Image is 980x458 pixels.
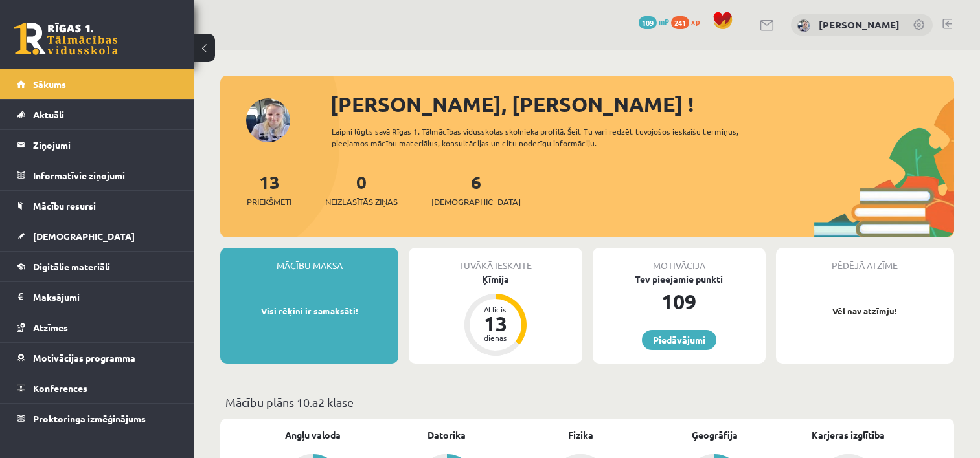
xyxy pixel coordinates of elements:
div: Tev pieejamie punkti [593,272,766,286]
legend: Maksājumi [33,282,178,312]
a: Digitālie materiāli [17,252,178,281]
a: 109 mP [639,16,669,27]
a: 6[DEMOGRAPHIC_DATA] [431,170,521,208]
div: Tuvākā ieskaite [409,248,582,272]
div: Mācību maksa [220,248,398,272]
div: dienas [476,334,515,342]
span: [DEMOGRAPHIC_DATA] [33,230,135,242]
img: Kristīne Vītola [797,19,810,32]
p: Visi rēķini ir samaksāti! [227,305,392,318]
a: Motivācijas programma [17,343,178,373]
span: Motivācijas programma [33,352,135,364]
a: 13Priekšmeti [247,170,291,208]
a: Ķīmija Atlicis 13 dienas [409,272,582,358]
legend: Informatīvie ziņojumi [33,160,178,190]
a: Mācību resursi [17,191,178,221]
a: Ziņojumi [17,130,178,160]
div: [PERSON_NAME], [PERSON_NAME] ! [330,89,954,120]
a: [DEMOGRAPHIC_DATA] [17,221,178,251]
a: Konferences [17,373,178,403]
a: [PERSON_NAME] [819,18,900,31]
a: Ģeogrāfija [692,428,738,442]
a: 241 xp [671,16,706,27]
a: Fizika [568,428,593,442]
a: Rīgas 1. Tālmācības vidusskola [14,23,118,55]
a: Datorika [427,428,466,442]
span: [DEMOGRAPHIC_DATA] [431,195,521,208]
span: Neizlasītās ziņas [325,195,398,208]
a: 0Neizlasītās ziņas [325,170,398,208]
span: Atzīmes [33,322,68,333]
a: Atzīmes [17,312,178,342]
legend: Ziņojumi [33,130,178,160]
a: Karjeras izglītība [812,428,885,442]
span: xp [691,16,700,27]
div: Ķīmija [409,272,582,286]
a: Informatīvie ziņojumi [17,160,178,190]
a: Proktoringa izmēģinājums [17,404,178,433]
div: Pēdējā atzīme [776,248,954,272]
span: Mācību resursi [33,200,96,212]
span: Digitālie materiāli [33,261,110,272]
div: Atlicis [476,305,515,313]
span: 241 [671,16,689,29]
a: Piedāvājumi [642,330,716,350]
div: Laipni lūgts savā Rīgas 1. Tālmācības vidusskolas skolnieka profilā. Šeit Tu vari redzēt tuvojošo... [332,125,772,149]
span: Proktoringa izmēģinājums [33,413,146,424]
span: Aktuāli [33,109,64,120]
span: mP [659,16,669,27]
div: 109 [593,286,766,317]
span: Sākums [33,78,66,90]
div: 13 [476,313,515,334]
p: Vēl nav atzīmju! [782,305,948,318]
span: 109 [639,16,657,29]
a: Sākums [17,69,178,99]
p: Mācību plāns 10.a2 klase [225,393,949,411]
div: Motivācija [593,248,766,272]
a: Aktuāli [17,100,178,129]
a: Angļu valoda [285,428,341,442]
span: Priekšmeti [247,195,291,208]
span: Konferences [33,382,87,394]
a: Maksājumi [17,282,178,312]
